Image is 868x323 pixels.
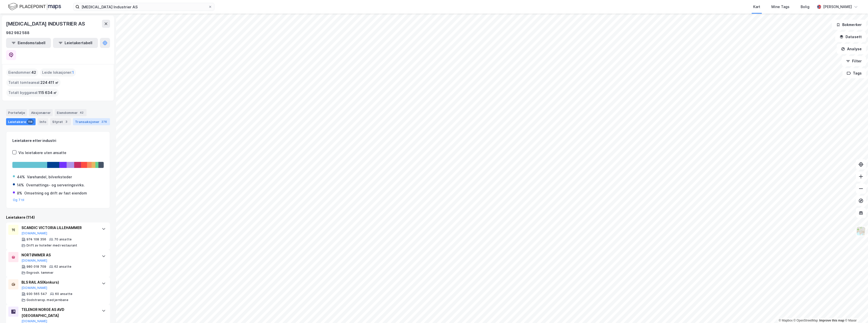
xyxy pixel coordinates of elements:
div: 114 [27,119,34,124]
button: [DOMAIN_NAME] [21,231,47,235]
div: Aksjonærer [29,109,53,116]
div: Mine Tags [771,4,790,10]
div: 980 018 709 [26,265,46,269]
span: 115 634 ㎡ [38,90,57,96]
div: NORTØMMER AS [21,252,97,258]
button: Bokmerker [832,20,866,30]
div: Omsetning og drift av fast eiendom [24,190,87,196]
button: Filter [842,56,866,66]
div: Leide lokasjoner : [40,68,76,77]
div: Godstransp. med jernbane [26,298,68,302]
div: [MEDICAL_DATA] INDUSTRIER AS [6,20,86,28]
div: Kontrollprogram for chat [843,299,868,323]
div: Eiendommer : [6,68,38,77]
div: Leietakere (114) [6,214,110,220]
div: Portefølje [6,109,27,116]
a: OpenStreetMap [794,319,818,322]
div: Leietakere etter industri [12,138,104,144]
div: 8% [17,190,22,196]
div: Drift av hoteller med restaurant [26,243,77,247]
div: Vis leietakere uten ansatte [18,150,66,156]
div: Info [38,118,48,125]
div: 60 ansatte [55,292,72,296]
div: Totalt byggareal : [6,89,59,97]
button: Analyse [837,44,866,54]
input: Søk på adresse, matrikkel, gårdeiere, leietakere eller personer [79,3,208,11]
div: Engrosh. tømmer [26,271,53,275]
button: Leietakertabell [53,38,98,48]
div: 14% [17,182,24,188]
div: 982 982 588 [6,30,30,36]
div: Totalt tomteareal : [6,79,61,87]
a: Improve this map [819,319,844,322]
div: 974 108 356 [26,237,46,241]
img: Z [856,226,866,236]
div: Varehandel, bilverksteder [27,174,72,180]
button: [DOMAIN_NAME] [21,259,47,263]
iframe: Chat Widget [843,299,868,323]
div: SCANDIC VICTORIA LILLEHAMMER [21,225,97,231]
span: 1 [72,69,74,76]
div: BLS RAIL AS (Konkurs) [21,279,97,285]
div: Styret [50,118,71,125]
div: Transaksjoner [73,118,110,125]
div: Bolig [801,4,809,10]
div: 42 [79,110,85,115]
div: 3 [64,119,69,124]
div: 44% [17,174,25,180]
button: Og 7 til [13,198,24,202]
div: 930 565 547 [26,292,47,296]
span: 42 [31,69,36,76]
button: Eiendomstabell [6,38,51,48]
div: Eiendommer [55,109,87,116]
button: Datasett [835,32,866,42]
span: 224 411 ㎡ [40,80,59,86]
img: logo.f888ab2527a4732fd821a326f86c7f29.svg [8,2,61,11]
button: [DOMAIN_NAME] [21,286,47,290]
div: 70 ansatte [54,237,72,241]
div: 276 [100,119,108,124]
div: Overnattings- og serveringsvirks. [26,182,85,188]
div: Kart [753,4,760,10]
a: Mapbox [779,319,793,322]
div: TELENOR NORGE AS AVD [GEOGRAPHIC_DATA] [21,307,97,319]
button: Tags [843,68,866,78]
div: [PERSON_NAME] [823,4,852,10]
div: Leietakere [6,118,36,125]
div: 62 ansatte [54,265,71,269]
